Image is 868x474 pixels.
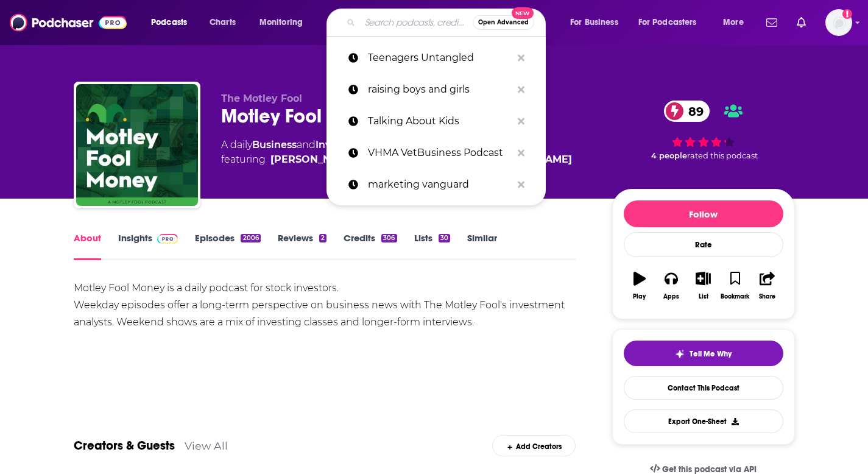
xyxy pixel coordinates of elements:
[721,293,749,300] div: Bookmark
[825,9,852,36] button: Show profile menu
[368,169,512,200] p: marketing vanguard
[326,74,546,105] a: raising boys and girls
[719,264,751,308] button: Bookmark
[630,13,715,32] button: open menu
[202,13,243,32] a: Charts
[381,234,397,242] div: 306
[478,19,529,26] span: Open Advanced
[316,139,362,150] a: Investing
[473,15,534,30] button: Open AdvancedNew
[715,13,759,32] button: open menu
[74,232,101,260] a: About
[699,293,708,300] div: List
[751,264,783,308] button: Share
[143,13,203,32] button: open menu
[633,293,646,300] div: Play
[664,101,710,122] a: 89
[676,101,710,122] span: 89
[842,9,852,19] svg: Add a profile image
[251,13,319,32] button: open menu
[185,439,228,452] a: View All
[761,12,782,33] a: Show notifications dropdown
[687,151,758,160] span: rated this podcast
[624,264,655,308] button: Play
[344,232,397,260] a: Credits306
[326,42,546,74] a: Teenagers Untangled
[74,438,175,453] a: Creators & Guests
[624,200,783,227] button: Follow
[368,42,512,74] p: Teenagers Untangled
[74,280,576,331] div: Motley Fool Money is a daily podcast for stock investors. Weekday episodes offer a long-term pers...
[210,14,236,31] span: Charts
[368,105,512,137] p: Talking About Kids
[651,151,687,160] span: 4 people
[297,139,316,150] span: and
[687,264,719,308] button: List
[512,7,534,19] span: New
[723,14,744,31] span: More
[825,9,852,36] img: User Profile
[319,234,326,242] div: 2
[368,137,512,169] p: VHMA VetBusiness Podcast
[278,232,326,260] a: Reviews2
[10,11,127,34] img: Podchaser - Follow, Share and Rate Podcasts
[759,293,775,300] div: Share
[368,74,512,105] p: raising boys and girls
[663,293,679,300] div: Apps
[221,93,302,104] span: The Motley Fool
[252,139,297,150] a: Business
[326,169,546,200] a: marketing vanguard
[825,9,852,36] span: Logged in as kbastian
[624,409,783,433] button: Export One-Sheet
[655,264,687,308] button: Apps
[326,137,546,169] a: VHMA VetBusiness Podcast
[624,341,783,366] button: tell me why sparkleTell Me Why
[562,13,633,32] button: open menu
[675,349,685,359] img: tell me why sparkle
[270,152,358,167] a: Deidre Woollard
[360,13,473,32] input: Search podcasts, credits, & more...
[241,234,260,242] div: 2006
[326,105,546,137] a: Talking About Kids
[151,14,187,31] span: Podcasts
[624,232,783,257] div: Rate
[221,152,572,167] span: featuring
[690,349,732,359] span: Tell Me Why
[792,12,811,33] a: Show notifications dropdown
[221,138,572,167] div: A daily podcast
[338,9,557,37] div: Search podcasts, credits, & more...
[157,234,178,244] img: Podchaser Pro
[414,232,450,260] a: Lists30
[638,14,697,31] span: For Podcasters
[492,435,576,456] div: Add Creators
[76,84,198,206] img: Motley Fool Money
[118,232,178,260] a: InsightsPodchaser Pro
[570,14,618,31] span: For Business
[624,376,783,400] a: Contact This Podcast
[439,234,450,242] div: 30
[612,93,795,168] div: 89 4 peoplerated this podcast
[467,232,497,260] a: Similar
[259,14,303,31] span: Monitoring
[195,232,260,260] a: Episodes2006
